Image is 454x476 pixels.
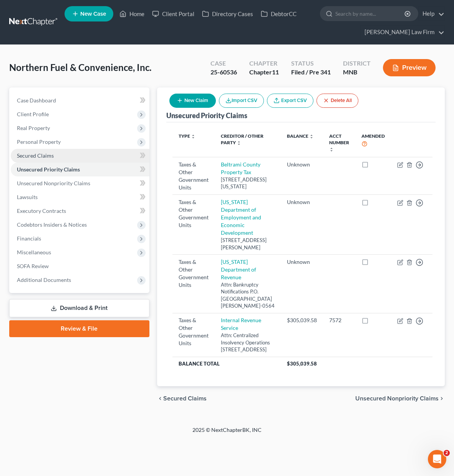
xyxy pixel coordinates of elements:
span: Executory Contracts [17,208,66,214]
a: Lawsuits [11,190,149,204]
span: Real Property [17,125,50,131]
div: Unknown [287,258,317,266]
div: Attn: Centralized Insolvency Operations [STREET_ADDRESS] [221,332,275,353]
a: Secured Claims [11,149,149,163]
iframe: Intercom live chat [428,450,446,468]
a: Beltrami County Property Tax [221,161,260,175]
a: Help [419,7,444,21]
input: Search by name... [335,7,406,21]
span: Northern Fuel & Convenience, Inc. [9,62,151,73]
span: Codebtors Insiders & Notices [17,221,87,228]
div: Unknown [287,198,317,206]
div: Status [291,59,331,68]
div: [STREET_ADDRESS][PERSON_NAME] [221,237,275,251]
a: Download & Print [9,299,149,317]
i: unfold_more [329,147,334,152]
div: Chapter [249,59,279,68]
button: Preview [383,59,436,76]
a: DebtorCC [257,7,300,21]
a: Unsecured Priority Claims [11,163,149,176]
span: Secured Claims [163,395,207,402]
div: Unknown [287,161,317,168]
a: SOFA Review [11,259,149,273]
div: Unsecured Priority Claims [166,111,247,120]
div: Taxes & Other Government Units [179,198,209,229]
i: unfold_more [309,134,314,139]
button: Delete All [316,94,358,108]
div: [STREET_ADDRESS][US_STATE] [221,176,275,190]
span: Financials [17,235,41,242]
span: 2 [444,450,450,456]
a: Home [116,7,148,21]
a: Export CSV [267,94,313,108]
a: Internal Revenue Service [221,317,261,331]
div: Attn: Bankruptcy Notifications P.O. [GEOGRAPHIC_DATA][PERSON_NAME]-0564 [221,281,275,310]
div: Filed / Pre 341 [291,68,331,77]
div: 7572 [329,316,349,324]
span: $305,039.58 [287,361,317,367]
span: 11 [272,68,279,76]
th: Balance Total [172,357,281,371]
i: chevron_left [157,395,163,402]
div: Taxes & Other Government Units [179,316,209,347]
span: SOFA Review [17,263,49,269]
span: Unsecured Nonpriority Claims [355,395,439,402]
a: Unsecured Nonpriority Claims [11,176,149,190]
button: New Claim [169,94,216,108]
i: chevron_right [439,395,445,402]
div: Taxes & Other Government Units [179,161,209,191]
th: Amended [355,128,391,157]
a: Creditor / Other Party unfold_more [221,133,263,145]
div: 25-60536 [210,68,237,77]
span: Case Dashboard [17,97,56,104]
a: [US_STATE] Department of Revenue [221,259,256,280]
a: Client Portal [148,7,198,21]
button: Unsecured Nonpriority Claims chevron_right [355,395,445,402]
i: unfold_more [191,134,196,139]
span: Secured Claims [17,152,54,159]
div: MNB [343,68,371,77]
span: Client Profile [17,111,49,117]
div: 2025 © NextChapterBK, INC [43,426,411,440]
span: Miscellaneous [17,249,51,255]
span: New Case [80,11,106,17]
i: unfold_more [237,141,241,145]
div: $305,039.58 [287,316,317,324]
span: Personal Property [17,138,61,145]
div: District [343,59,371,68]
span: Lawsuits [17,194,38,200]
span: Unsecured Priority Claims [17,166,80,173]
a: Review & File [9,320,149,337]
a: Balance unfold_more [287,133,314,139]
a: Executory Contracts [11,204,149,218]
a: Type unfold_more [179,133,196,139]
a: Directory Cases [198,7,257,21]
a: Case Dashboard [11,94,149,107]
span: Additional Documents [17,277,71,283]
button: Import CSV [219,94,264,108]
div: Taxes & Other Government Units [179,258,209,289]
button: chevron_left Secured Claims [157,395,207,402]
a: Acct Number unfold_more [329,133,349,152]
a: [PERSON_NAME] Law Firm [361,25,444,39]
span: Unsecured Nonpriority Claims [17,180,90,186]
div: Case [210,59,237,68]
a: [US_STATE] Department of Employment and Economic Development [221,199,261,236]
div: Chapter [249,68,279,77]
